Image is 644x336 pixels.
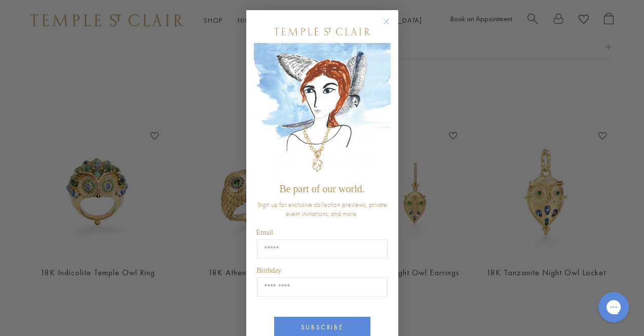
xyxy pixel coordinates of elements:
[274,28,370,35] img: Temple St. Clair
[257,239,388,259] input: Email
[279,183,364,194] span: Be part of our world.
[256,229,273,236] span: Email
[385,20,398,33] button: Close dialog
[257,200,387,218] span: Sign up for exclusive collection previews, private event invitations, and more.
[254,43,391,178] img: c4a9eb12-d91a-4d4a-8ee0-386386f4f338.jpeg
[593,288,634,326] iframe: Gorgias live chat messenger
[257,267,282,274] span: Birthday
